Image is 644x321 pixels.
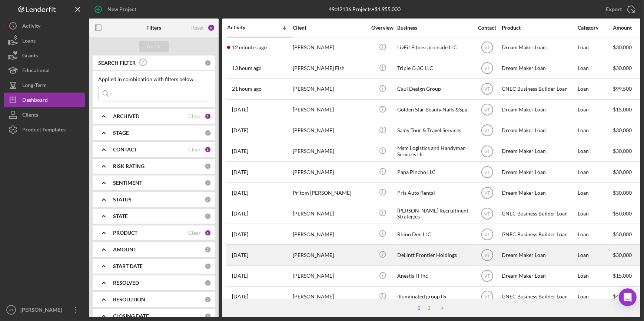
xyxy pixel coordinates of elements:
[293,38,367,57] div: [PERSON_NAME]
[113,197,132,203] b: STATUS
[484,253,490,258] text: VT
[613,204,641,223] div: $50,000
[139,41,169,52] button: Apply
[484,128,490,133] text: VT
[4,33,85,48] button: Loans
[619,288,637,306] div: Open Intercom Messenger
[4,63,85,78] button: Educational
[502,141,576,161] div: Dream Maker Loan
[22,48,38,65] div: Grants
[484,274,490,279] text: VT
[369,25,396,31] div: Overview
[613,100,641,120] div: $15,000
[397,287,471,307] div: Illumiinated group llx
[578,245,612,265] div: Loan
[22,107,38,124] div: Clients
[293,287,367,307] div: [PERSON_NAME]
[502,183,576,203] div: Dream Maker Loan
[146,25,161,31] b: Filters
[293,224,367,244] div: [PERSON_NAME]
[293,204,367,223] div: [PERSON_NAME]
[113,113,139,119] b: ARCHIVED
[397,79,471,99] div: Caul Design Group
[188,147,201,153] div: Clear
[613,162,641,182] div: $30,000
[397,58,471,78] div: Triple C-3C LLC
[484,232,490,237] text: VT
[293,141,367,161] div: [PERSON_NAME]
[293,58,367,78] div: [PERSON_NAME] Fish
[484,149,490,154] text: VT
[578,58,612,78] div: Loan
[232,148,248,154] time: 2025-08-11 11:46
[4,302,85,317] button: VT[PERSON_NAME]
[293,121,367,140] div: [PERSON_NAME]
[473,25,501,31] div: Contact
[113,213,128,219] b: STATE
[188,230,201,236] div: Clear
[205,60,211,66] div: 0
[397,183,471,203] div: Pris Auto Rental
[205,196,211,203] div: 0
[4,122,85,137] a: Product Templates
[578,162,612,182] div: Loan
[22,122,66,139] div: Product Templates
[98,76,209,82] div: Applied in combination with filters below
[205,246,211,253] div: 0
[19,302,67,319] div: [PERSON_NAME]
[113,297,145,302] b: RESOLUTION
[4,93,85,107] button: Dashboard
[22,78,47,94] div: Long-Term
[578,141,612,161] div: Loan
[232,231,248,237] time: 2025-08-08 20:37
[113,313,149,319] b: CLOSING DATE
[232,44,267,50] time: 2025-08-12 13:55
[227,24,260,30] div: Activity
[232,127,248,133] time: 2025-08-11 12:00
[502,266,576,286] div: Dream Maker Loan
[113,130,129,136] b: STAGE
[205,263,211,270] div: 0
[397,121,471,140] div: Samy Tour & Travel Services
[232,273,248,279] time: 2025-08-08 14:14
[502,204,576,223] div: GNEC Business Builder Loan
[397,162,471,182] div: Papa Pincho LLC
[578,38,612,57] div: Loan
[22,93,48,109] div: Dashboard
[232,107,248,113] time: 2025-08-11 12:06
[414,305,424,311] div: 1
[397,204,471,223] div: [PERSON_NAME] Recruitment Strategies
[205,296,211,303] div: 0
[484,170,490,175] text: VT
[397,224,471,244] div: Rhino Den LLC
[293,245,367,265] div: [PERSON_NAME]
[147,41,161,52] div: Apply
[598,2,640,17] button: Export
[484,45,490,50] text: VT
[397,25,471,31] div: Business
[205,113,211,120] div: 1
[205,280,211,286] div: 0
[113,180,142,186] b: SENTIMENT
[613,287,641,307] div: $40,000
[113,230,137,236] b: PRODUCT
[293,183,367,203] div: Pritom [PERSON_NAME]
[113,280,139,286] b: RESOLVED
[113,247,136,253] b: AMOUNT
[502,38,576,57] div: Dream Maker Loan
[205,230,211,236] div: 4
[232,65,262,71] time: 2025-08-12 00:41
[502,224,576,244] div: GNEC Business Builder Loan
[4,78,85,93] a: Long-Term
[613,266,641,286] div: $15,000
[484,190,490,195] text: VT
[613,79,641,99] div: $99,500
[502,25,576,31] div: Product
[578,25,612,31] div: Category
[484,211,490,216] text: VT
[22,19,40,35] div: Activity
[232,252,248,258] time: 2025-08-08 15:07
[22,33,36,50] div: Loans
[232,86,262,92] time: 2025-08-11 16:42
